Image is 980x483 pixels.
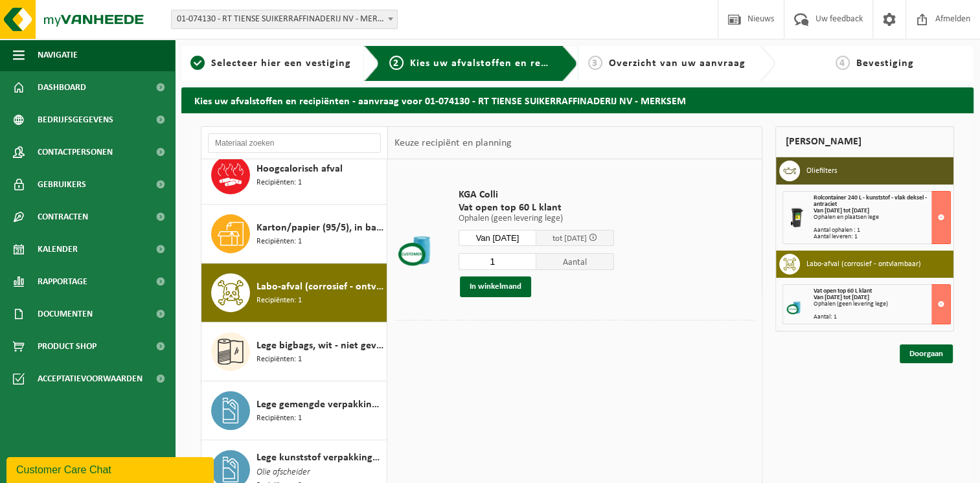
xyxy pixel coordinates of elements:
a: 1Selecteer hier een vestiging [188,56,354,71]
span: Dashboard [38,71,86,104]
span: Overzicht van uw aanvraag [609,58,746,69]
span: Selecteer hier een vestiging [211,58,351,69]
span: Recipiënten: 1 [256,412,302,425]
strong: Van [DATE] tot [DATE] [814,294,869,301]
a: Doorgaan [900,344,953,363]
div: [PERSON_NAME] [775,126,954,157]
span: Labo-afval (corrosief - ontvlambaar) [256,279,383,295]
span: Gebruikers [38,168,86,201]
span: Rolcontainer 240 L - kunststof - vlak deksel - antraciet [814,194,927,208]
button: In winkelmand [460,276,531,297]
span: Aantal [536,253,614,270]
span: Recipiënten: 1 [256,177,302,189]
span: Recipiënten: 1 [256,295,302,307]
span: Bevestiging [856,58,914,69]
h2: Kies uw afvalstoffen en recipiënten - aanvraag voor 01-074130 - RT TIENSE SUIKERRAFFINADERIJ NV -... [181,87,974,113]
span: Contracten [38,201,88,233]
span: 01-074130 - RT TIENSE SUIKERRAFFINADERIJ NV - MERKSEM [171,10,398,29]
span: Recipiënten: 1 [256,354,302,366]
button: Hoogcalorisch afval Recipiënten: 1 [201,146,387,205]
input: Materiaal zoeken [208,133,381,153]
span: Lege kunststof verpakkingen van gevaarlijke stoffen [256,450,383,466]
span: Karton/papier (95/5), in balen [256,220,383,236]
span: 4 [836,56,850,70]
span: Lege bigbags, wit - niet gevaarlijk - los [256,338,383,354]
span: Documenten [38,298,93,330]
span: Vat open top 60 L klant [459,201,614,214]
input: Selecteer datum [459,230,536,246]
span: Navigatie [38,39,78,71]
span: Contactpersonen [38,136,113,168]
p: Ophalen (geen levering lege) [459,214,614,223]
span: Vat open top 60 L klant [814,287,872,295]
span: Kies uw afvalstoffen en recipiënten [410,58,588,69]
div: Aantal leveren: 1 [814,234,950,240]
div: Ophalen en plaatsen lege [814,214,950,221]
button: Lege bigbags, wit - niet gevaarlijk - los Recipiënten: 1 [201,322,387,381]
div: Aantal ophalen : 1 [814,227,950,234]
span: KGA Colli [459,188,614,201]
span: 3 [588,56,602,70]
div: Keuze recipiënt en planning [388,127,518,159]
iframe: chat widget [6,455,216,483]
button: Lege gemengde verpakkingen van gevaarlijke stoffen Recipiënten: 1 [201,381,387,440]
span: Olie afscheider [256,466,310,480]
span: tot [DATE] [553,234,587,243]
span: 01-074130 - RT TIENSE SUIKERRAFFINADERIJ NV - MERKSEM [172,10,397,28]
span: 2 [389,56,404,70]
span: Acceptatievoorwaarden [38,363,142,395]
span: 1 [190,56,205,70]
div: Aantal: 1 [814,314,950,320]
h3: Labo-afval (corrosief - ontvlambaar) [806,254,921,275]
span: Product Shop [38,330,97,363]
span: Bedrijfsgegevens [38,104,113,136]
span: Kalender [38,233,78,265]
strong: Van [DATE] tot [DATE] [814,207,869,214]
button: Karton/papier (95/5), in balen Recipiënten: 1 [201,205,387,264]
h3: Oliefilters [806,161,838,181]
span: Hoogcalorisch afval [256,161,343,177]
span: Lege gemengde verpakkingen van gevaarlijke stoffen [256,397,383,412]
button: Labo-afval (corrosief - ontvlambaar) Recipiënten: 1 [201,264,387,322]
span: Rapportage [38,265,87,298]
div: Ophalen (geen levering lege) [814,301,950,308]
span: Recipiënten: 1 [256,236,302,248]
